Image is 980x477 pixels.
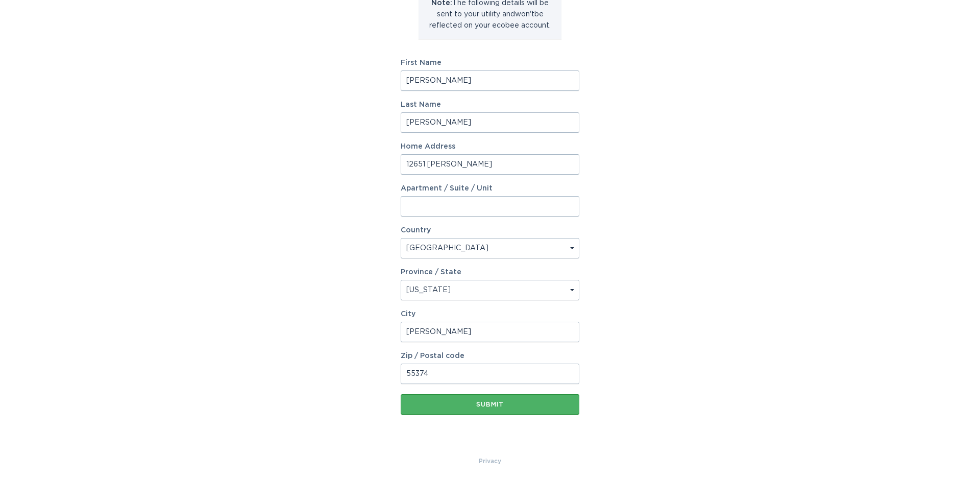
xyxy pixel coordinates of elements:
[401,352,579,360] label: Zip / Postal code
[401,227,431,234] label: Country
[401,143,579,150] label: Home Address
[401,394,579,415] button: Submit
[401,59,579,66] label: First Name
[401,269,461,276] label: Province / State
[401,311,579,318] label: City
[479,456,501,467] a: Privacy Policy & Terms of Use
[401,101,579,108] label: Last Name
[406,401,574,408] div: Submit
[401,185,579,192] label: Apartment / Suite / Unit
